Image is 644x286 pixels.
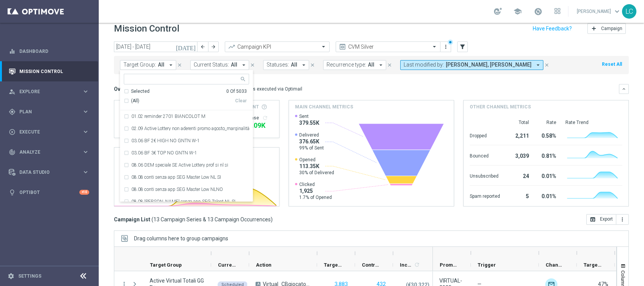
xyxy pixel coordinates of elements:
span: Targeted Response Rate [584,262,602,268]
span: All [368,62,374,68]
div: Unsubscribed [470,169,500,181]
i: settings [8,273,14,280]
button: Target Group: All arrow_drop_down [120,60,176,70]
button: [DATE] [175,41,197,53]
div: 08.08 conti senza app SEG Master Low NLNO [124,183,249,195]
div: Dashboard [9,41,89,61]
button: equalizer Dashboard [8,48,90,54]
label: 08.06 DEM speciale SE Active Lottery prof si nl si [131,163,228,167]
div: LC [622,4,636,19]
h3: Campaign List [114,216,273,223]
span: All [158,62,164,68]
div: 01.02 reminder 2701 BIANCOLOT M [124,110,249,122]
i: close [177,62,182,68]
span: ) [271,216,273,223]
span: Action [256,262,271,268]
label: 08.08 [PERSON_NAME] senza app SEG Talent NL SI [131,199,235,204]
div: person_search Explore keyboard_arrow_right [8,89,90,95]
i: trending_up [228,43,235,51]
i: arrow_drop_down [167,62,174,68]
a: Optibot [19,182,79,202]
span: 1.7% of Opened [299,194,332,200]
div: Bounced [470,149,500,161]
i: open_in_browser [590,216,596,222]
h1: Mission Control [114,23,179,34]
span: Targeted Customers [324,262,342,268]
button: close [543,61,550,69]
span: Last modified by: [404,62,444,68]
div: Selected [131,88,150,95]
i: keyboard_arrow_right [82,168,89,176]
div: 03.06 BF 2€ HIGH NO GNTN W-1 [124,135,249,147]
div: Plan [9,108,82,115]
span: Calculate column [413,261,420,269]
i: more_vert [443,44,449,50]
a: Settings [18,274,41,278]
i: arrow_drop_down [240,62,247,68]
button: add Campaign [587,23,626,34]
input: Have Feedback? [533,26,572,31]
i: person_search [9,88,16,95]
span: Plan [19,110,82,114]
div: 0.01% [538,169,556,181]
span: Current Status: [194,62,229,68]
div: Dropped [470,129,500,141]
div: Optibot [9,182,89,202]
div: Explore [9,88,82,95]
button: lightbulb Optibot +10 [8,189,90,195]
i: keyboard_arrow_right [82,128,89,135]
div: Data Studio [9,169,82,176]
div: Increase [240,115,273,121]
button: track_changes Analyze keyboard_arrow_right [8,149,90,155]
span: [PERSON_NAME], [PERSON_NAME] [446,62,532,68]
h3: Overview: [114,86,138,92]
a: Mission Control [19,61,89,81]
div: 24 [509,169,529,181]
div: Total [509,119,529,126]
div: 0.81% [538,149,556,161]
div: 0 Of 5033 [226,88,247,95]
i: [DATE] [176,43,196,50]
div: Rate Trend [565,119,622,126]
span: Target Group: [123,62,156,68]
span: Analyze [19,150,82,154]
button: arrow_forward [208,41,219,52]
span: keyboard_arrow_down [613,7,621,16]
i: preview [339,43,346,51]
div: 0.01% [538,189,556,202]
button: Statuses: All arrow_drop_down [263,60,309,70]
button: Recurrence type: All arrow_drop_down [323,60,386,70]
span: (All) [131,98,139,104]
i: arrow_drop_down [377,62,384,68]
ng-select: Campaign KPI [225,41,330,52]
i: keyboard_arrow_down [621,86,627,92]
span: 376.65K [299,138,324,145]
div: 08.06 DEM speciale SE Active Lottery prof si nl si [124,159,249,171]
ng-select: CVM Silver [336,41,440,52]
span: Drag columns here to group campaigns [134,235,228,242]
button: gps_fixed Plan keyboard_arrow_right [8,109,90,115]
button: more_vert [442,42,450,51]
div: Spam reported [470,189,500,202]
i: equalizer [9,48,16,55]
i: close [310,62,315,68]
i: play_circle_outline [9,129,16,135]
button: close [176,61,183,69]
label: 01.02 reminder 2701 BIANCOLOT M [131,114,205,119]
span: 30% of Delivered [299,170,334,176]
span: Recurrence type: [327,62,366,68]
span: Opened [299,157,334,163]
div: 0.58% [538,129,556,141]
i: gps_fixed [9,108,16,115]
a: Dashboard [19,41,89,61]
label: 02.09 Active Lottery non aderenti promo agosto_marginalità>0 [131,126,249,131]
span: Execute [19,130,82,134]
button: Mission Control [8,68,90,75]
i: close [387,62,392,68]
button: keyboard_arrow_down [619,84,629,94]
span: Increase [400,262,413,268]
div: 2,211 [509,129,529,141]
